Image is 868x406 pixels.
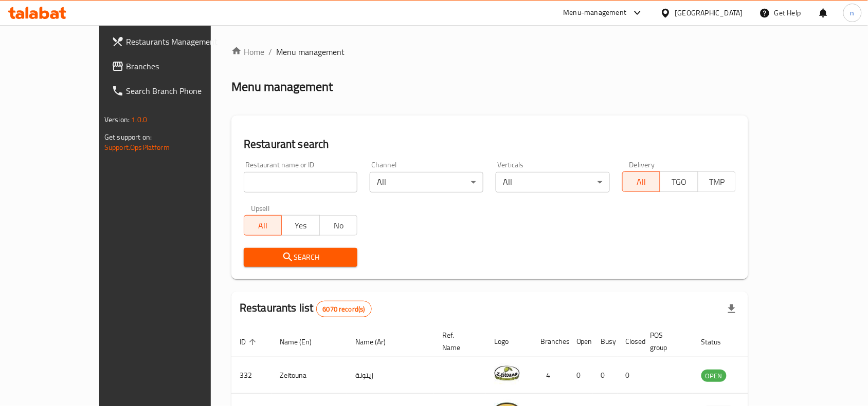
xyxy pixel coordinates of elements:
th: Busy [593,326,618,357]
div: All [370,172,483,192]
span: Restaurants Management [126,35,236,48]
span: ID [240,336,259,348]
button: No [319,215,357,236]
td: زيتونة [347,357,434,394]
span: All [627,175,656,189]
span: Name (En) [280,336,325,348]
span: 6070 record(s) [317,304,371,314]
a: Support.OpsPlatform [104,141,170,154]
span: Get support on: [104,130,152,144]
button: TMP [698,171,736,192]
th: Closed [618,326,642,357]
button: All [244,215,282,236]
a: Branches [103,54,244,79]
span: n [851,7,855,18]
span: Status [701,336,735,348]
h2: Menu management [231,79,333,95]
h2: Restaurants list [240,300,372,317]
span: Search [252,251,349,264]
div: Total records count [316,301,372,317]
td: Zeitouna [272,357,347,394]
a: Home [231,46,264,58]
h2: Restaurant search [244,137,736,152]
button: All [622,171,660,192]
span: TMP [702,175,732,189]
nav: breadcrumb [231,46,748,58]
span: OPEN [701,370,727,382]
span: Ref. Name [442,329,474,354]
td: 0 [618,357,642,394]
div: Menu-management [564,7,627,19]
span: Menu management [276,46,345,58]
label: Upsell [251,205,270,212]
label: Delivery [629,161,655,168]
a: Restaurants Management [103,29,244,54]
div: OPEN [701,370,727,382]
li: / [268,46,272,58]
span: Version: [104,113,130,126]
div: [GEOGRAPHIC_DATA] [675,7,743,18]
div: Export file [719,297,744,321]
th: Logo [486,326,532,357]
td: 0 [568,357,593,394]
td: 0 [593,357,618,394]
span: Branches [126,60,236,72]
td: 4 [532,357,568,394]
button: TGO [660,171,698,192]
div: All [496,172,609,192]
span: Search Branch Phone [126,85,236,97]
input: Search for restaurant name or ID.. [244,172,357,192]
button: Yes [281,215,319,236]
a: Search Branch Phone [103,79,244,103]
img: Zeitouna [494,360,520,386]
button: Search [244,248,357,267]
span: No [324,218,353,233]
th: Branches [532,326,568,357]
span: POS group [650,329,681,354]
span: TGO [664,175,694,189]
span: Name (Ar) [355,336,399,348]
span: Yes [286,218,315,233]
span: 1.0.0 [131,113,147,126]
td: 332 [231,357,272,394]
th: Open [568,326,593,357]
span: All [248,218,278,233]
